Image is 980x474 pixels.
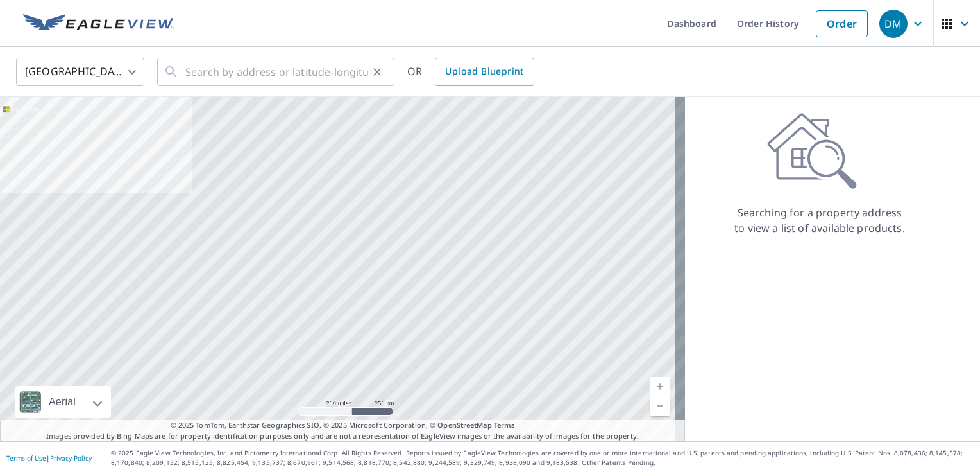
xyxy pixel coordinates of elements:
[6,453,46,462] a: Terms of Use
[171,420,515,431] span: © 2025 TomTom, Earthstar Geographics SIO, © 2025 Microsoft Corporation, ©
[185,54,368,90] input: Search by address or latitude-longitude
[816,10,868,37] a: Order
[494,420,515,430] a: Terms
[437,420,491,430] a: OpenStreetMap
[111,448,974,468] p: © 2025 Eagle View Technologies, Inc. and Pictometry International Corp. All Rights Reserved. Repo...
[435,58,534,86] a: Upload Blueprint
[650,377,670,396] a: Current Level 5, Zoom In
[16,54,144,90] div: [GEOGRAPHIC_DATA]
[407,58,534,86] div: OR
[368,63,386,81] button: Clear
[45,386,80,418] div: Aerial
[879,10,908,38] div: DM
[445,64,523,80] span: Upload Blueprint
[23,14,174,33] img: EV Logo
[6,454,92,462] p: |
[650,396,670,416] a: Current Level 5, Zoom Out
[50,453,92,462] a: Privacy Policy
[15,386,111,418] div: Aerial
[734,205,906,236] p: Searching for a property address to view a list of available products.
